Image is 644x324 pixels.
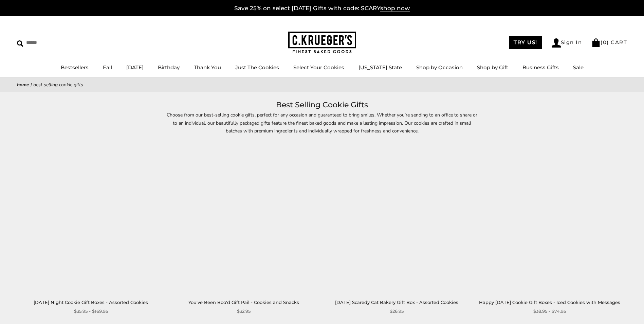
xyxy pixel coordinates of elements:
[126,64,144,71] a: [DATE]
[293,64,344,71] a: Select Your Cookies
[478,149,621,292] a: Happy Halloween Cookie Gift Boxes - Iced Cookies with Messages
[188,300,299,305] a: You've Been Boo'd Gift Pail - Cookies and Snacks
[591,39,627,46] a: (0) CART
[390,308,404,315] span: $26.95
[479,300,620,305] a: Happy [DATE] Cookie Gift Boxes - Iced Cookies with Messages
[358,64,402,71] a: [US_STATE] State
[288,32,356,54] img: C.KRUEGER'S
[33,82,83,88] span: Best Selling Cookie Gifts
[17,40,23,47] img: Search
[237,308,251,315] span: $32.95
[533,308,566,315] span: $38.95 - $74.95
[591,38,601,47] img: Bag
[335,300,458,305] a: [DATE] Scaredy Cat Bakery Gift Box - Assorted Cookies
[166,111,478,142] p: Choose from our best-selling cookie gifts, perfect for any occasion and guaranteed to bring smile...
[19,149,162,292] a: Halloween Night Cookie Gift Boxes - Assorted Cookies
[27,99,617,111] h1: Best Selling Cookie Gifts
[552,38,582,48] a: Sign In
[31,82,32,88] span: |
[416,64,463,71] a: Shop by Occasion
[17,82,29,88] a: Home
[194,64,221,71] a: Thank You
[235,64,279,71] a: Just The Cookies
[61,64,89,71] a: Bestsellers
[325,149,468,292] a: Halloween Scaredy Cat Bakery Gift Box - Assorted Cookies
[522,64,559,71] a: Business Gifts
[172,149,315,292] a: You've Been Boo'd Gift Pail - Cookies and Snacks
[17,81,627,89] nav: breadcrumbs
[34,300,148,305] a: [DATE] Night Cookie Gift Boxes - Assorted Cookies
[603,39,607,46] span: 0
[552,38,561,48] img: Account
[158,64,180,71] a: Birthday
[103,64,112,71] a: Fall
[380,5,410,12] span: shop now
[17,37,98,48] input: Search
[74,308,108,315] span: $35.95 - $169.95
[509,36,542,49] a: TRY US!
[477,64,508,71] a: Shop by Gift
[234,5,410,12] a: Save 25% on select [DATE] Gifts with code: SCARYshop now
[573,64,584,71] a: Sale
